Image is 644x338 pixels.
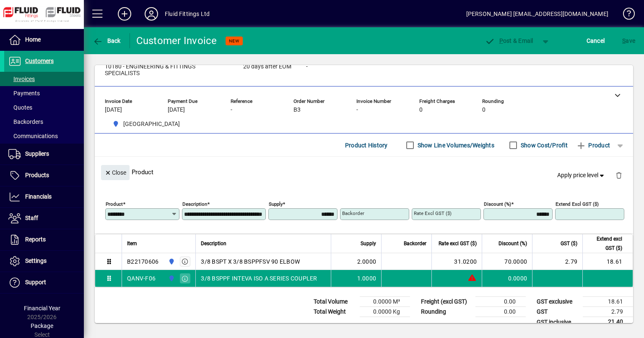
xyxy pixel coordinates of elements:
button: Back [91,33,123,48]
span: AUCKLAND [166,274,176,283]
div: Fluid Fittings Ltd [165,7,210,21]
span: Apply price level [557,171,606,180]
td: 21.40 [583,317,633,328]
td: GST [532,307,583,317]
button: Close [101,165,130,180]
span: Product History [345,139,388,152]
td: 0.0000 M³ [360,297,410,307]
td: 0.0000 [482,270,532,287]
button: Profile [138,6,165,21]
a: Products [4,165,84,186]
label: Show Cost/Profit [519,141,568,149]
span: P [499,37,503,44]
span: 2.0000 [357,257,377,266]
span: Description [201,239,226,248]
a: Settings [4,251,84,272]
div: 31.0200 [437,257,477,266]
app-page-header-button: Back [84,33,130,48]
button: Apply price level [554,168,609,183]
button: Add [111,6,138,21]
td: 70.0000 [482,253,532,270]
span: Backorders [8,118,43,125]
span: GST ($) [561,239,577,248]
a: Staff [4,208,84,229]
span: ost & Email [485,37,533,44]
a: Support [4,272,84,293]
button: Post & Email [480,33,538,48]
div: [PERSON_NAME] [EMAIL_ADDRESS][DOMAIN_NAME] [466,7,608,21]
div: Customer Invoice [136,34,217,47]
td: 0.0000 Kg [360,307,410,317]
span: [DATE] [105,107,122,113]
span: Suppliers [25,150,49,157]
td: 0.00 [475,297,526,307]
span: 3/8 BSPT X 3/8 BSPPFSV 90 ELBOW [201,257,300,266]
button: Cancel [584,33,607,48]
mat-label: Discount (%) [484,201,511,207]
span: ave [622,34,635,47]
span: Discount (%) [499,239,527,248]
span: AUCKLAND [109,119,183,129]
span: S [622,37,626,44]
span: Supply [361,239,376,248]
span: [DATE] [168,107,185,113]
div: Product [95,157,633,187]
span: Package [31,322,53,329]
span: AUCKLAND [166,257,176,266]
span: Close [104,166,126,180]
div: B22170606 [127,257,158,266]
span: Payments [8,90,40,97]
span: Home [25,36,41,43]
span: Rate excl GST ($) [439,239,477,248]
span: 0 [482,107,486,113]
button: Product [572,138,614,153]
a: Knowledge Base [617,2,634,29]
td: Total Weight [309,307,360,317]
mat-label: Product [106,201,123,207]
span: - [231,107,232,113]
td: 2.79 [583,307,633,317]
span: 1.0000 [357,274,377,283]
td: Freight (excl GST) [417,297,475,307]
a: Suppliers [4,144,84,165]
span: Communications [8,133,58,139]
td: GST inclusive [532,317,583,328]
span: Customers [25,58,54,64]
mat-label: Supply [269,201,283,207]
td: 0.00 [475,307,526,317]
div: QANV-F06 [127,274,156,283]
span: Backorder [404,239,426,248]
a: Home [4,29,84,50]
span: Financials [25,193,52,200]
span: Back [93,37,121,44]
button: Save [620,33,637,48]
span: Staff [25,215,38,221]
button: Product History [342,138,391,153]
td: 18.61 [582,253,633,270]
span: Products [25,172,49,178]
mat-label: Backorder [342,210,364,216]
span: Quotes [8,104,32,111]
a: Quotes [4,100,84,115]
span: - [356,107,358,113]
app-page-header-button: Close [99,168,132,176]
span: Cancel [587,34,605,47]
span: B3 [293,107,301,113]
mat-label: Extend excl GST ($) [556,201,599,207]
a: Financials [4,186,84,207]
span: 20 days after EOM [243,63,291,70]
span: Item [127,239,137,248]
app-page-header-button: Delete [609,171,629,179]
span: [GEOGRAPHIC_DATA] [123,120,180,128]
td: GST exclusive [532,297,583,307]
label: Show Line Volumes/Weights [416,141,494,149]
span: 0 [419,107,423,113]
span: Product [576,139,610,152]
td: Rounding [417,307,475,317]
span: NEW [229,38,239,44]
a: Backorders [4,115,84,129]
mat-label: Rate excl GST ($) [414,210,452,216]
span: Extend excl GST ($) [588,234,622,253]
span: Reports [25,236,46,243]
td: 18.61 [583,297,633,307]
